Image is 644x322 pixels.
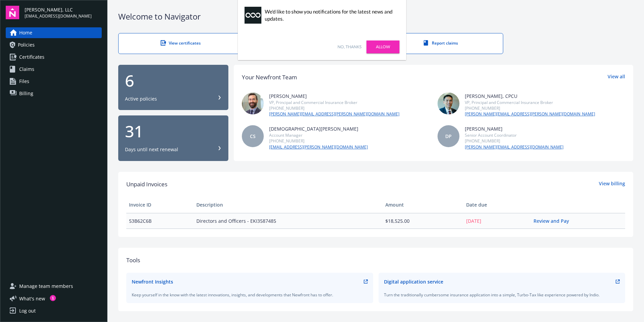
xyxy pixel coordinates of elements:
button: 6Active policies [118,65,228,110]
a: View billing [599,180,625,189]
th: Date due [463,197,531,213]
a: Report claims [379,33,503,54]
a: Home [6,27,102,38]
th: Amount [383,197,463,213]
a: Certificates [6,52,102,62]
a: Allow [366,41,399,53]
div: [PERSON_NAME], CPCU [465,92,595,100]
div: 6 [125,73,222,89]
span: Home [19,27,32,38]
div: [PHONE_NUMBER] [269,105,399,111]
a: Manage team members [6,281,102,292]
div: VP, Principal and Commercial Insurance Broker [269,100,399,105]
span: Manage team members [19,281,73,292]
td: 53B62C6B [126,213,194,229]
div: View certificates [132,40,229,46]
a: [PERSON_NAME][EMAIL_ADDRESS][PERSON_NAME][DOMAIN_NAME] [465,111,595,117]
span: Certificates [19,52,44,62]
div: 31 [125,123,222,139]
span: Files [19,76,29,87]
div: Report claims [392,40,489,46]
div: 1 [50,295,56,301]
a: Policies [6,39,102,50]
a: Claims [6,64,102,75]
img: navigator-logo.svg [6,6,19,19]
div: [PHONE_NUMBER] [269,138,368,144]
div: VP, Principal and Commercial Insurance Broker [465,100,595,105]
a: No, thanks [337,44,361,50]
div: Your Newfront Team [242,73,297,82]
div: Welcome to Navigator [118,11,633,22]
span: CS [250,133,256,140]
a: Billing [6,88,102,99]
span: [EMAIL_ADDRESS][DOMAIN_NAME] [25,13,92,19]
div: Keep yourself in the know with the latest innovations, insights, and developments that Newfront h... [132,292,368,298]
a: [PERSON_NAME][EMAIL_ADDRESS][DOMAIN_NAME] [465,144,563,150]
span: What ' s new [19,295,45,302]
th: Invoice ID [126,197,194,213]
span: Billing [19,88,33,99]
div: [PERSON_NAME] [269,92,399,100]
button: What's new1 [6,295,56,302]
button: [PERSON_NAME], LLC[EMAIL_ADDRESS][DOMAIN_NAME] [25,6,102,19]
div: Days until next renewal [125,146,178,153]
th: Description [194,197,382,213]
div: [PERSON_NAME] [465,125,563,132]
div: Digital application service [384,278,443,285]
a: Files [6,76,102,87]
span: Directors and Officers - EKI3587485 [196,217,380,224]
button: 31Days until next renewal [118,115,228,161]
div: [PHONE_NUMBER] [465,138,563,144]
div: [DEMOGRAPHIC_DATA][PERSON_NAME] [269,125,368,132]
div: Log out [19,305,36,316]
div: Turn the traditionally cumbersome insurance application into a simple, Turbo-Tax like experience ... [384,292,620,298]
span: Claims [19,64,34,75]
div: Active policies [125,96,157,102]
img: photo [438,92,459,114]
div: [PHONE_NUMBER] [465,105,595,111]
div: Newfront Insights [132,278,173,285]
img: photo [242,92,264,114]
span: DP [445,133,452,140]
td: [DATE] [463,213,531,229]
a: View certificates [118,33,243,54]
div: We'd like to show you notifications for the latest news and updates. [265,8,396,22]
span: [PERSON_NAME], LLC [25,6,92,13]
div: Senior Account Coordinator [465,132,563,138]
div: Tools [126,256,625,265]
a: Review and Pay [534,218,574,224]
a: [PERSON_NAME][EMAIL_ADDRESS][PERSON_NAME][DOMAIN_NAME] [269,111,399,117]
div: Account Manager [269,132,368,138]
span: Policies [18,39,35,50]
a: View all [608,73,625,82]
span: Unpaid Invoices [126,180,167,189]
td: $18,525.00 [383,213,463,229]
a: [EMAIL_ADDRESS][PERSON_NAME][DOMAIN_NAME] [269,144,368,150]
